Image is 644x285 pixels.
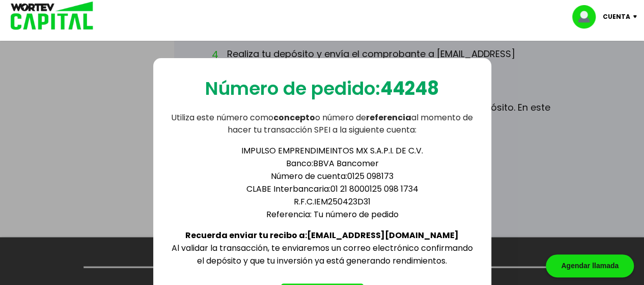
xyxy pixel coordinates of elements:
[190,183,475,195] li: CLABE Interbancaria: 01 21 8000125 098 1734
[380,75,439,101] b: 44248
[190,170,475,183] li: Número de cuenta: 0125 098173
[170,136,475,267] div: Al validar la transacción, te enviaremos un correo electrónico confirmando el depósito y que tu i...
[190,208,475,221] li: Referencia: Tu número de pedido
[170,112,475,136] p: Utiliza este número como o número de al momento de hacer tu transacción SPEI a la siguiente cuenta:
[190,195,475,208] li: R.F.C. IEM250423D31
[205,74,439,102] p: Número de pedido:
[185,229,459,241] b: Recuerda enviar tu recibo a: [EMAIL_ADDRESS][DOMAIN_NAME]
[572,5,603,29] img: profile-image
[630,15,644,18] img: icon-down
[190,157,475,170] li: Banco: BBVA Bancomer
[603,9,630,24] p: Cuenta
[546,254,634,277] div: Agendar llamada
[190,144,475,157] li: IMPULSO EMPRENDIMEINTOS MX S.A.P.I. DE C.V.
[366,112,411,123] b: referencia
[273,112,315,123] b: concepto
